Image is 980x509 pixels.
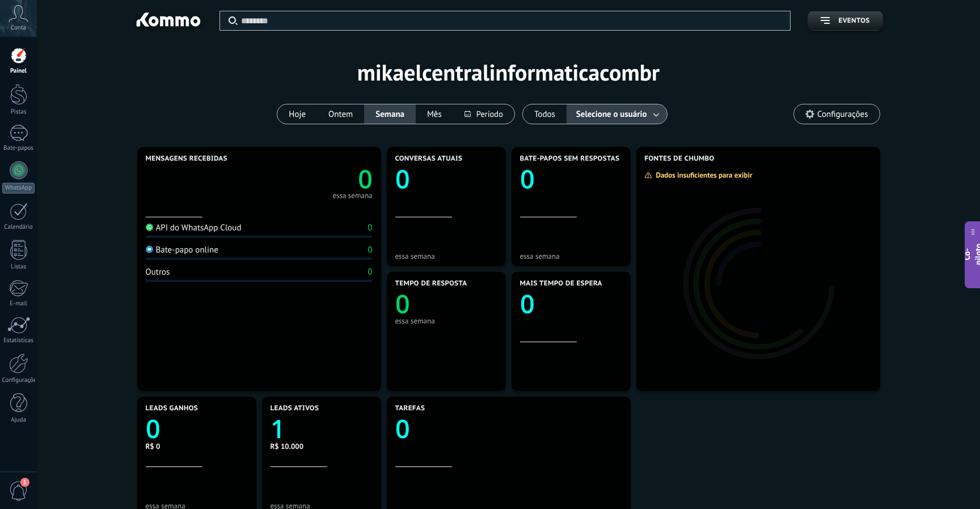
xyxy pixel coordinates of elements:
[146,267,170,277] font: Outros
[534,109,555,120] font: Todos
[523,104,567,124] button: Todos
[271,411,373,446] a: 1
[23,478,27,486] font: 1
[11,24,26,32] font: Conta
[277,104,317,124] button: Hoje
[656,170,753,180] font: Dados insuficientes para exibir
[367,222,372,233] font: 0
[520,162,535,196] text: 0
[5,184,32,192] font: WhatsApp
[146,246,153,253] img: Bate-papo online
[567,104,667,124] button: Selecione o usuário
[364,104,416,124] button: Semana
[520,279,602,288] font: Mais tempo de espera
[375,109,404,120] font: Semana
[367,245,372,255] font: 0
[520,287,535,321] text: 0
[11,416,26,424] font: Ajuda
[395,251,435,261] font: essa semana
[395,404,425,413] font: Tarefas
[367,267,372,277] font: 0
[453,104,514,124] button: Período
[317,104,364,124] button: Ontem
[838,16,869,25] font: Eventos
[271,411,285,446] text: 1
[358,162,373,196] text: 0
[395,287,410,321] text: 0
[146,154,227,163] font: Mensagens recebidas
[395,316,435,326] font: essa semana
[146,411,248,446] a: 0
[146,441,160,451] font: R$ 0
[395,162,410,196] text: 0
[3,144,33,152] font: Bate-papos
[817,109,868,120] font: Configurações
[10,300,27,308] font: E-mail
[3,336,33,344] font: Estatísticas
[395,154,463,163] font: Conversas atuais
[328,109,353,120] font: Ontem
[146,404,198,413] font: Leads ganhos
[576,109,647,120] font: Selecione o usuário
[520,251,560,261] font: essa semana
[520,154,620,163] font: Bate-papos sem respostas
[271,404,319,413] font: Leads ativos
[156,245,218,255] font: Bate-papo online
[2,376,40,384] font: Configurações
[645,154,715,163] font: Fontes de chumbo
[146,224,153,231] img: API do WhatsApp Cloud
[395,411,622,446] a: 0
[427,109,442,120] font: Mês
[11,263,26,271] font: Listas
[4,223,32,231] font: Calendário
[146,411,160,446] text: 0
[156,222,242,233] font: API do WhatsApp Cloud
[395,279,467,288] font: Tempo de resposta
[332,191,372,200] font: essa semana
[271,441,304,451] font: R$ 10.000
[808,11,882,31] button: Eventos
[11,108,27,116] font: Pistas
[289,109,306,120] font: Hoje
[416,104,453,124] button: Mês
[10,67,27,75] font: Painel
[259,162,373,196] a: 0
[395,411,410,446] text: 0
